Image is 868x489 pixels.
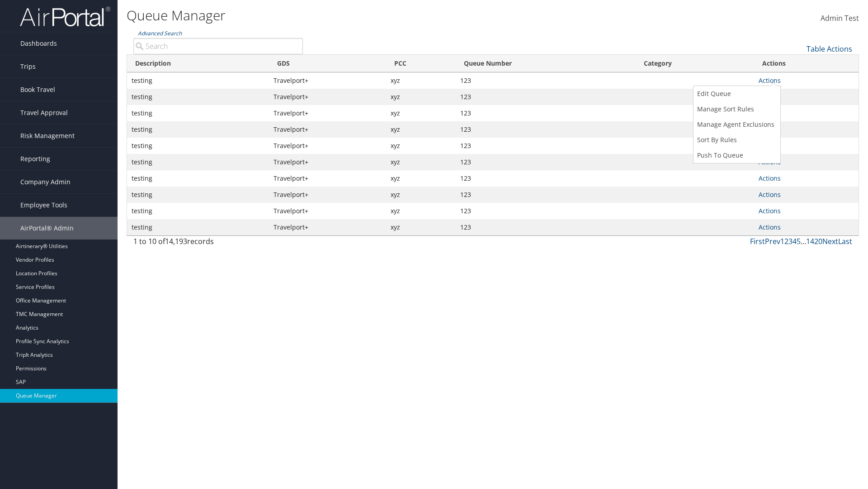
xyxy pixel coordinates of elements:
[780,236,784,246] a: 1
[636,55,754,72] th: Category: activate to sort column ascending
[456,121,636,138] td: 123
[20,6,110,27] img: airportal-logo.png
[456,138,636,154] td: 123
[765,236,780,246] a: Prev
[386,105,456,121] td: xyz
[127,219,269,235] td: testing
[456,105,636,121] td: 123
[20,125,75,147] span: Risk Management
[759,190,781,199] a: Actions
[269,105,386,121] td: Travelport+
[20,55,36,78] span: Trips
[269,121,386,138] td: Travelport+
[759,223,781,231] a: Actions
[797,236,801,246] a: 5
[788,236,793,246] a: 3
[456,219,636,235] td: 123
[386,121,456,138] td: xyz
[386,138,456,154] td: xyz
[20,217,74,240] span: AirPortal® Admin
[759,206,781,215] a: Actions
[127,121,269,138] td: testing
[386,89,456,105] td: xyz
[759,76,781,85] a: Actions
[127,170,269,187] td: testing
[784,236,788,246] a: 2
[20,194,67,216] span: Employee Tools
[269,154,386,170] td: Travelport+
[269,187,386,203] td: Travelport+
[20,78,55,101] span: Book Travel
[127,89,269,105] td: testing
[269,170,386,187] td: Travelport+
[456,154,636,170] td: 123
[456,55,636,72] th: Queue Number: activate to sort column ascending
[165,236,187,246] span: 14,193
[127,105,269,121] td: testing
[386,154,456,170] td: xyz
[456,170,636,187] td: 123
[386,187,456,203] td: xyz
[806,236,822,246] a: 1420
[693,101,778,117] a: Manage Sort Rules
[269,72,386,89] td: Travelport+
[20,32,57,55] span: Dashboards
[822,236,838,246] a: Next
[456,187,636,203] td: 123
[838,236,852,246] a: Last
[456,72,636,89] td: 123
[127,138,269,154] td: testing
[269,55,386,72] th: GDS: activate to sort column ascending
[133,236,303,251] div: 1 to 10 of records
[269,219,386,235] td: Travelport+
[127,154,269,170] td: testing
[386,219,456,235] td: xyz
[693,86,778,101] a: Edit Queue
[456,203,636,219] td: 123
[20,171,71,193] span: Company Admin
[269,203,386,219] td: Travelport+
[127,72,269,89] td: testing
[456,89,636,105] td: 123
[693,132,778,148] a: Sort Using Queue's Rules
[821,5,859,33] a: Admin Test
[386,55,456,72] th: PCC: activate to sort column ascending
[750,236,765,246] a: First
[127,203,269,219] td: testing
[386,170,456,187] td: xyz
[269,138,386,154] td: Travelport+
[127,55,269,72] th: Description: activate to sort column ascending
[793,236,797,246] a: 4
[127,6,615,25] h1: Queue Manager
[138,29,182,37] a: Advanced Search
[754,55,859,72] th: Actions
[759,174,781,182] a: Actions
[20,101,68,124] span: Travel Approval
[386,203,456,219] td: xyz
[386,72,456,89] td: xyz
[693,117,778,132] a: Manage Agent Exclusions
[133,38,303,54] input: Advanced Search
[20,148,50,170] span: Reporting
[269,89,386,105] td: Travelport+
[821,13,859,23] span: Admin Test
[801,236,806,246] span: …
[693,148,778,163] a: Push To Queue
[807,44,852,54] a: Table Actions
[127,187,269,203] td: testing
